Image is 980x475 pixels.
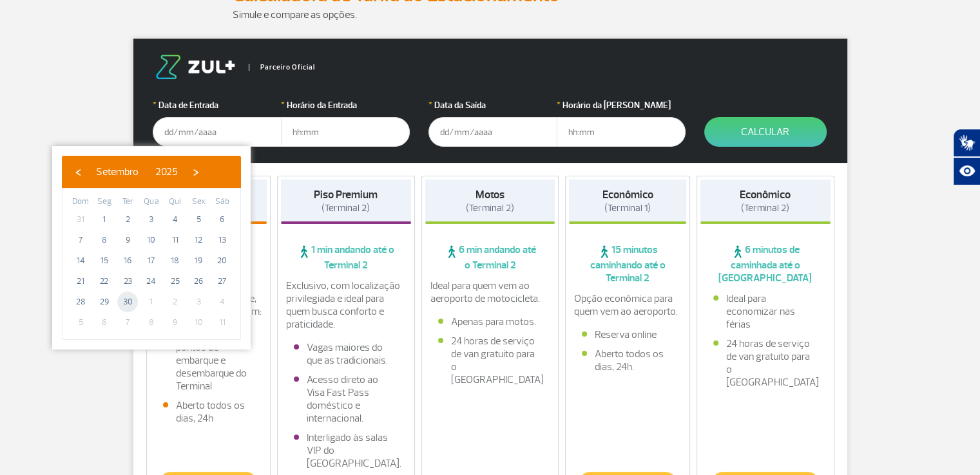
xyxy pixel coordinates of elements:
strong: Econômico [602,188,653,201]
span: 21 [70,271,91,292]
button: 2025 [147,162,186,182]
span: 22 [94,271,115,292]
button: › [186,162,206,182]
span: Setembro [96,165,139,178]
span: 5 [70,312,91,333]
span: 17 [141,250,162,271]
button: Abrir recursos assistivos. [953,157,980,185]
span: 12 [188,230,209,250]
span: 6 [94,312,115,333]
button: ‹ [68,162,88,182]
th: weekday [116,195,140,209]
span: 7 [70,230,91,250]
span: 24 [141,271,162,292]
li: 24 horas de serviço de van gratuito para o [GEOGRAPHIC_DATA] [438,335,543,386]
li: Interligado às salas VIP do [GEOGRAPHIC_DATA]. [294,431,398,470]
span: 20 [212,250,233,271]
span: (Terminal 2) [741,202,789,214]
span: 1 min andando até o Terminal 2 [281,243,411,272]
span: 15 [94,250,115,271]
span: 6 [212,209,233,230]
li: Acesso direto ao Visa Fast Pass doméstico e internacional. [294,373,398,425]
label: Data de Entrada [153,98,282,112]
span: 19 [188,250,209,271]
input: hh:mm [557,117,686,147]
span: 4 [212,292,233,312]
li: Aberto todos os dias, 24h. [582,348,673,373]
li: Fácil acesso aos pontos de embarque e desembarque do Terminal [163,328,255,393]
span: (Terminal 2) [466,202,514,214]
input: hh:mm [281,117,410,147]
span: 6 min andando até o Terminal 2 [425,243,555,272]
li: Vagas maiores do que as tradicionais. [294,341,398,367]
span: Parceiro Oficial [249,64,315,71]
span: (Terminal 1) [604,202,651,214]
th: weekday [210,195,234,209]
span: 7 [117,312,138,333]
label: Horário da [PERSON_NAME] [557,98,686,112]
span: 11 [212,312,233,333]
p: Exclusivo, com localização privilegiada e ideal para quem busca conforto e praticidade. [286,279,406,331]
span: 29 [94,292,115,312]
div: Plugin de acessibilidade da Hand Talk. [953,129,980,185]
strong: Motos [476,188,504,201]
span: 8 [141,312,162,333]
p: Ideal para quem vem ao aeroporto de motocicleta. [430,279,550,305]
span: 1 [141,292,162,312]
span: 11 [165,230,186,250]
span: 27 [212,271,233,292]
img: logo-zul.png [153,55,238,79]
input: dd/mm/aaaa [428,117,557,147]
span: 31 [70,209,91,230]
span: 2025 [155,165,178,178]
span: 1 [94,209,115,230]
label: Horário da Entrada [281,98,410,112]
th: weekday [69,195,93,209]
bs-datepicker-navigation-view: ​ ​ ​ [68,163,206,176]
span: 30 [117,292,138,312]
span: 9 [117,230,138,250]
span: 3 [141,209,162,230]
span: 5 [188,209,209,230]
li: Aberto todos os dias, 24h [163,399,255,425]
span: 9 [165,312,186,333]
span: 3 [188,292,209,312]
li: Ideal para economizar nas férias [713,292,818,331]
strong: Piso Premium [314,188,378,201]
p: Simule e compare as opções. [233,7,748,23]
li: 24 horas de serviço de van gratuito para o [GEOGRAPHIC_DATA] [713,337,818,389]
span: 16 [117,250,138,271]
bs-datepicker-container: calendar [52,146,251,349]
span: 23 [117,271,138,292]
button: Calcular [704,117,827,147]
span: 26 [188,271,209,292]
button: Setembro [88,162,147,182]
span: 28 [70,292,91,312]
span: 14 [70,250,91,271]
th: weekday [140,195,164,209]
span: 2 [117,209,138,230]
span: 10 [188,312,209,333]
th: weekday [93,195,117,209]
span: 2 [165,292,186,312]
th: weekday [187,195,211,209]
span: 10 [141,230,162,250]
strong: Econômico [740,188,791,201]
span: 6 minutos de caminhada até o [GEOGRAPHIC_DATA] [700,243,831,284]
span: 25 [165,271,186,292]
th: weekday [163,195,187,209]
label: Data da Saída [428,98,557,112]
span: 4 [165,209,186,230]
span: (Terminal 2) [322,202,370,214]
span: 18 [165,250,186,271]
button: Abrir tradutor de língua de sinais. [953,129,980,157]
input: dd/mm/aaaa [153,117,282,147]
p: Opção econômica para quem vem ao aeroporto. [574,292,681,318]
span: 8 [94,230,115,250]
span: 15 minutos caminhando até o Terminal 2 [569,243,686,284]
li: Reserva online [582,328,673,341]
li: Apenas para motos. [438,315,543,328]
span: 13 [212,230,233,250]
